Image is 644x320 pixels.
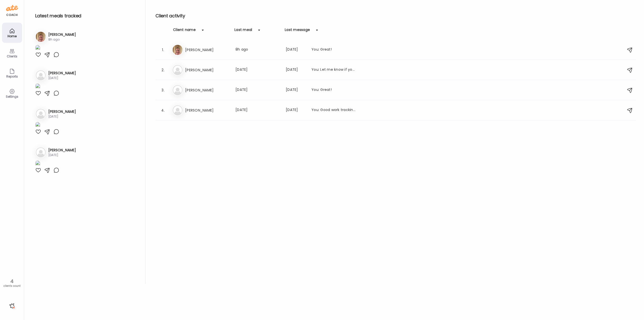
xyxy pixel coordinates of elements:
h2: Client activity [155,12,636,20]
div: Client name [173,27,196,35]
h3: [PERSON_NAME] [48,109,76,114]
h3: [PERSON_NAME] [185,87,229,93]
img: bg-avatar-default.svg [173,65,183,75]
img: bg-avatar-default.svg [36,109,46,119]
h3: [PERSON_NAME] [48,148,76,153]
img: bg-avatar-default.svg [36,147,46,157]
div: You: Let me know if you’ve noticed a trend change since tracking again this week 🙂🙏 [311,67,356,73]
div: 8h ago [235,47,280,53]
div: [DATE] [286,87,305,93]
div: 4 [2,278,22,284]
h2: Latest meals tracked [35,12,137,20]
img: bg-avatar-default.svg [173,105,183,115]
h3: [PERSON_NAME] [185,107,229,113]
div: You: Good work tracking your weight, [PERSON_NAME]! See how it goes connecting your sleep data al... [311,107,356,113]
h3: [PERSON_NAME] [48,70,76,76]
div: [DATE] [286,107,305,113]
div: [DATE] [48,153,76,157]
div: [DATE] [48,114,76,119]
div: Clients [3,55,21,58]
img: ate [6,4,18,12]
div: 8h ago [48,37,76,42]
div: [DATE] [286,67,305,73]
img: images%2FPltaLHtbMRdY6hvW1cLZ4xjFVjV2%2FBesUdLtPdNaX3WNBLsfg%2F9o4nLwtMlHhQ3yofmnMQ_1080 [35,45,40,52]
img: avatars%2FPltaLHtbMRdY6hvW1cLZ4xjFVjV2 [173,45,183,55]
h3: [PERSON_NAME] [48,32,76,37]
div: 4. [160,107,166,113]
div: You: Great! [311,87,356,93]
div: You: Great! [311,47,356,53]
div: Reports [3,75,21,78]
div: coach [6,13,18,17]
div: [DATE] [48,76,76,80]
div: Home [3,34,21,38]
div: Last message [285,27,310,35]
img: avatars%2FPltaLHtbMRdY6hvW1cLZ4xjFVjV2 [36,32,46,42]
div: clients count [2,284,22,288]
div: [DATE] [286,47,305,53]
div: [DATE] [235,87,280,93]
div: 3. [160,87,166,93]
img: images%2Fxwqr9VqbgPh8Zr803ZyoomJaGWJ2%2FLZQHZ637FcLCp5YBdGsA%2F9tePo4SJlRS200OKIFWh_1080 [35,122,40,129]
div: [DATE] [235,107,280,113]
img: bg-avatar-default.svg [36,70,46,80]
img: images%2FwhZvoUYUhPXR7I3WqNLuoUKhDjI3%2F1Kblzlik3r1jW9oNnSGy%2FGeV1xBasukTN5zzg9gza_1080 [35,160,40,167]
h3: [PERSON_NAME] [185,67,229,73]
h3: [PERSON_NAME] [185,47,229,53]
div: Last meal [234,27,252,35]
img: images%2FflEIjWeSb8ZGtLJO4JPNydGjhoE2%2FBE26Y5tkMMMRkUduPSDY%2F99feXJbOWidIurLOAC7d_1080 [35,83,40,90]
div: [DATE] [235,67,280,73]
img: bg-avatar-default.svg [173,85,183,95]
div: 1. [160,47,166,53]
div: Settings [3,95,21,98]
div: 2. [160,67,166,73]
